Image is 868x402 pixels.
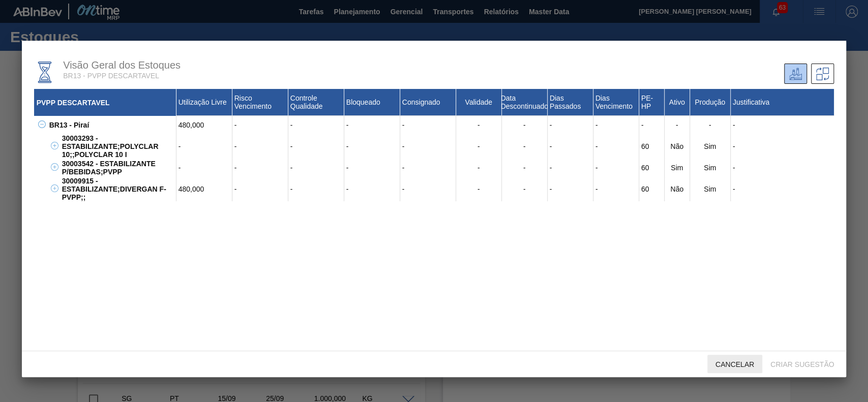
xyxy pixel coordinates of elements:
div: - [176,159,232,177]
div: 30003293 - ESTABILIZANTE;POLYCLAR 10;;POLYCLAR 10 I [59,134,176,159]
button: Cancelar [707,355,762,373]
div: - [344,134,400,159]
div: - [502,116,548,134]
div: - [593,116,639,134]
div: - [288,177,344,201]
div: 30009915 - ESTABILIZANTE;DIVERGAN F-PVPP;; [59,177,176,201]
div: - [548,159,593,177]
div: - [639,116,665,134]
div: - [232,177,288,201]
div: - [456,116,502,134]
div: - [731,116,834,134]
div: - [593,134,639,159]
div: Justificativa [731,89,834,116]
div: - [548,134,593,159]
div: - [690,116,731,134]
div: Não [665,177,690,201]
div: Dias Vencimento [593,89,639,116]
div: Data Descontinuado [502,89,548,116]
div: 60 [639,134,665,159]
div: PE-HP [639,89,665,116]
span: Visão Geral dos Estoques [63,59,181,71]
div: - [176,134,232,159]
div: 60 [639,159,665,177]
div: - [502,177,548,201]
div: - [344,177,400,201]
div: Sim [690,177,731,201]
div: Consignado [400,89,456,116]
div: - [502,134,548,159]
div: - [288,159,344,177]
div: Sim [690,159,731,177]
div: Ativo [665,89,690,116]
div: - [344,116,400,134]
div: - [548,116,593,134]
div: Unidade Atual/ Unidades [784,64,807,84]
div: - [731,159,834,177]
div: 480,000 [176,116,232,134]
div: 480,000 [176,177,232,201]
button: Criar sugestão [762,355,842,373]
div: - [456,177,502,201]
div: - [456,134,502,159]
div: - [400,159,456,177]
div: - [232,116,288,134]
span: Cancelar [707,360,762,368]
span: Criar sugestão [762,360,842,368]
div: - [400,116,456,134]
div: - [593,159,639,177]
div: Controle Qualidade [288,89,344,116]
div: BR13 - Piraí [47,116,176,134]
div: - [731,134,834,159]
div: Sim [690,134,731,159]
div: - [400,177,456,201]
div: - [288,116,344,134]
div: Bloqueado [344,89,400,116]
div: - [731,177,834,201]
div: PVPP DESCARTAVEL [34,89,176,116]
div: - [593,177,639,201]
span: BR13 - PVPP DESCARTAVEL [63,72,159,80]
div: - [665,116,690,134]
div: - [456,159,502,177]
div: Validade [456,89,502,116]
div: Não [665,134,690,159]
div: Utilização Livre [176,89,232,116]
div: Produção [690,89,731,116]
div: 60 [639,177,665,201]
div: - [232,134,288,159]
div: - [502,159,548,177]
div: - [344,159,400,177]
div: Sim [665,159,690,177]
div: Sugestões de Trasferência [811,64,834,84]
div: 30003542 - ESTABILIZANTE P/BEBIDAS;PVPP [59,159,176,177]
div: - [232,159,288,177]
div: - [288,134,344,159]
div: - [548,177,593,201]
div: - [400,134,456,159]
div: Risco Vencimento [232,89,288,116]
div: Dias Passados [548,89,593,116]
